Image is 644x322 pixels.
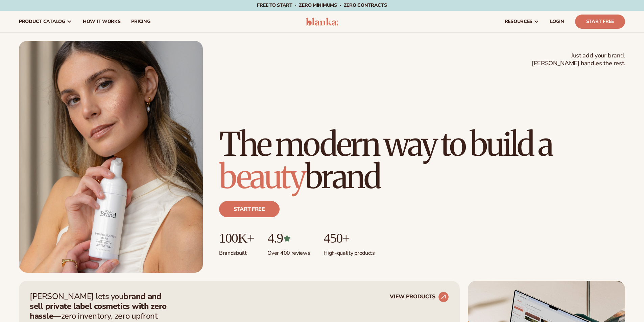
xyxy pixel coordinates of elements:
p: 100K+ [219,231,254,246]
a: How It Works [77,11,126,32]
a: LOGIN [545,11,570,32]
img: logo [306,18,338,26]
a: Start free [219,201,280,217]
a: pricing [126,11,156,32]
span: product catalog [19,19,65,24]
img: Female holding tanning mousse. [19,41,203,273]
p: Brands built [219,246,254,257]
a: VIEW PRODUCTS [390,292,449,302]
span: resources [505,19,532,24]
a: product catalog [14,11,77,32]
p: 450+ [324,231,375,246]
a: Start Free [575,15,625,29]
span: Free to start · ZERO minimums · ZERO contracts [257,2,387,8]
a: resources [499,11,545,32]
strong: brand and sell private label cosmetics with zero hassle [30,291,167,321]
p: High-quality products [324,246,375,257]
span: beauty [219,156,305,197]
span: LOGIN [550,19,564,24]
span: Just add your brand. [PERSON_NAME] handles the rest. [532,52,625,68]
h1: The modern way to build a brand [219,128,625,193]
span: pricing [131,19,150,24]
span: How It Works [83,19,121,24]
p: Over 400 reviews [267,246,310,257]
p: 4.9 [267,231,310,246]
